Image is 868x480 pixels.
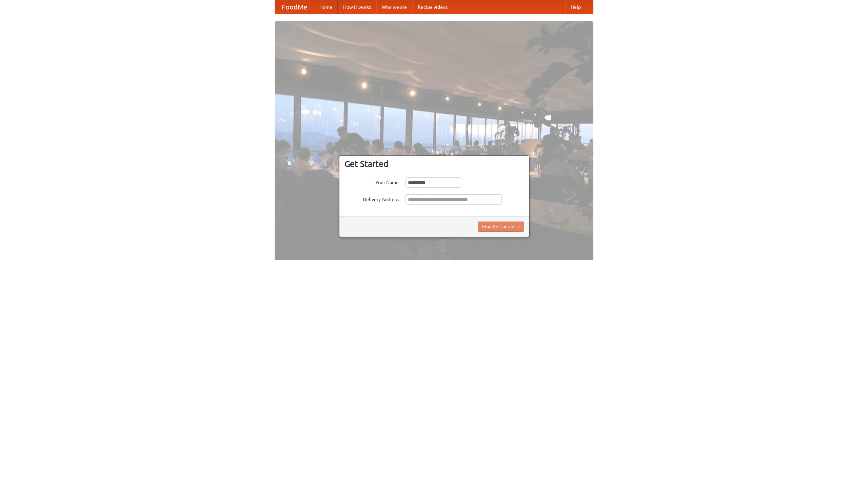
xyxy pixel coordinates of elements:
a: Help [565,0,586,14]
button: Find Restaurants! [478,222,524,232]
label: Your Name [344,177,399,186]
a: FoodMe [275,0,314,14]
a: Who we are [376,0,412,14]
h3: Get Started [344,159,524,169]
a: Recipe videos [412,0,453,14]
a: Home [314,0,338,14]
a: How it works [338,0,376,14]
label: Delivery Address [344,194,399,203]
